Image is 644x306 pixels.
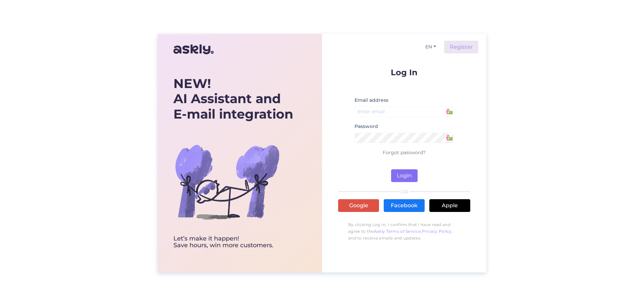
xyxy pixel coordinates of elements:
label: Email address [355,97,388,104]
a: Facebook [384,199,425,212]
p: Log In [338,68,470,77]
a: Apple [429,199,470,212]
a: Privacy Policy [422,229,452,234]
p: By clicking Log In, I confirm that I have read and agree to the , , and to receive emails and upd... [338,218,470,245]
input: Enter email [355,106,454,117]
img: Askly [173,41,214,57]
a: Google [338,199,379,212]
div: AI Assistant and E-mail integration [173,76,293,122]
img: bg-askly [173,128,281,235]
span: OR [399,189,409,194]
div: Let’s make it happen! Save hours, win more customers. [173,235,293,249]
a: Forgot password? [383,149,426,156]
button: Login [391,169,418,182]
a: Register [444,41,478,53]
b: NEW! [173,76,211,91]
button: EN [423,42,439,52]
a: Askly Terms of Service [374,229,421,234]
label: Password [355,123,378,130]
